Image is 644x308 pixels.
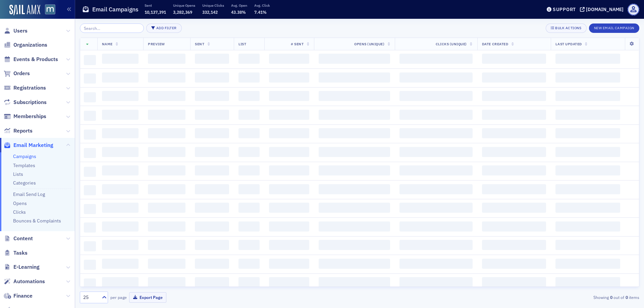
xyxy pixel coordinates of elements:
a: Memberships [4,113,46,120]
span: ‌ [269,147,309,157]
a: SailAMX [9,5,40,15]
span: ‌ [238,147,260,157]
span: ‌ [84,55,96,65]
p: Unique Opens [173,3,195,8]
span: ‌ [102,72,139,83]
span: ‌ [238,91,260,101]
span: Orders [13,70,30,77]
span: ‌ [319,203,390,213]
span: ‌ [399,54,472,64]
a: Clicks [13,209,26,215]
span: ‌ [195,147,229,157]
span: ‌ [238,184,260,194]
a: Subscriptions [4,99,47,106]
span: ‌ [269,54,309,64]
span: ‌ [269,259,309,269]
span: ‌ [269,72,309,83]
span: 7.41% [254,9,267,15]
span: Automations [13,278,45,285]
span: ‌ [148,221,185,232]
span: ‌ [148,110,185,120]
span: ‌ [482,203,546,213]
span: ‌ [482,221,546,232]
span: ‌ [102,128,139,138]
span: ‌ [269,128,309,138]
span: ‌ [555,54,620,64]
span: ‌ [148,240,185,250]
span: ‌ [84,222,96,233]
span: ‌ [195,54,229,64]
span: ‌ [555,184,620,194]
div: Support [553,6,576,12]
span: 332,142 [202,9,218,15]
span: ‌ [555,72,620,83]
span: ‌ [482,110,546,120]
span: ‌ [148,203,185,213]
span: ‌ [84,278,96,289]
span: Tasks [13,249,28,257]
span: 10,137,391 [145,9,166,15]
span: ‌ [482,277,546,287]
p: Avg. Open [231,3,247,8]
span: ‌ [555,221,620,232]
span: ‌ [269,221,309,232]
span: ‌ [84,148,96,158]
span: ‌ [102,54,139,64]
span: ‌ [319,54,390,64]
span: Preview [148,42,165,46]
span: ‌ [238,165,260,175]
span: ‌ [482,54,546,64]
p: Unique Clicks [202,3,224,8]
span: Profile [628,4,639,15]
span: ‌ [399,110,472,120]
span: ‌ [399,147,472,157]
span: ‌ [555,259,620,269]
button: New Email Campaign [589,23,639,33]
a: Bounces & Complaints [13,218,61,224]
span: List [238,42,246,46]
span: ‌ [555,203,620,213]
a: Organizations [4,41,47,49]
span: ‌ [319,277,390,287]
span: ‌ [195,110,229,120]
div: Bulk Actions [555,26,581,30]
span: ‌ [84,241,96,251]
a: E-Learning [4,263,40,271]
a: Events & Products [4,56,58,63]
a: Templates [13,162,35,168]
span: ‌ [238,221,260,232]
span: ‌ [102,165,139,175]
a: Email Marketing [4,142,53,149]
span: ‌ [102,277,139,287]
span: ‌ [482,240,546,250]
span: ‌ [238,110,260,120]
span: ‌ [84,260,96,270]
span: ‌ [238,128,260,138]
span: ‌ [148,54,185,64]
span: ‌ [555,165,620,175]
span: ‌ [195,184,229,194]
span: ‌ [399,72,472,83]
span: Registrations [13,84,46,92]
span: ‌ [399,184,472,194]
span: Memberships [13,113,46,120]
div: 25 [83,294,98,301]
span: ‌ [482,128,546,138]
span: ‌ [399,91,472,101]
span: ‌ [102,240,139,250]
span: ‌ [195,72,229,83]
button: Export Page [129,292,166,303]
span: ‌ [195,277,229,287]
span: ‌ [319,259,390,269]
a: Tasks [4,249,28,257]
span: ‌ [555,91,620,101]
span: Clicks (Unique) [436,42,467,46]
span: ‌ [195,165,229,175]
span: Subscriptions [13,99,47,106]
a: Lists [13,171,23,177]
div: [DOMAIN_NAME] [586,6,624,12]
span: ‌ [102,184,139,194]
a: Categories [13,180,36,186]
span: ‌ [482,72,546,83]
span: ‌ [399,165,472,175]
